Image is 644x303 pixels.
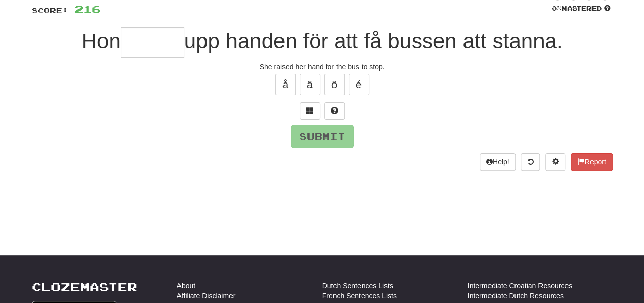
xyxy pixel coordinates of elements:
a: Affiliate Disclaimer [177,291,236,301]
span: 0 % [552,4,562,12]
button: Help! [480,153,516,171]
a: French Sentences Lists [322,291,397,301]
a: Clozemaster [32,281,137,293]
a: About [177,281,196,291]
button: é [349,74,369,95]
button: ä [300,74,320,95]
button: ö [324,74,345,95]
span: 216 [74,3,100,15]
div: She raised her hand for the bus to stop. [32,62,613,72]
div: Mastered [550,4,613,13]
button: Switch sentence to multiple choice alt+p [300,102,320,120]
span: Hon [82,29,121,53]
button: Round history (alt+y) [521,153,540,171]
button: å [275,74,296,95]
button: Report [571,153,612,171]
span: upp handen för att få bussen att stanna. [184,29,563,53]
a: Intermediate Croatian Resources [468,281,572,291]
button: Submit [291,125,354,148]
span: Score: [32,6,68,15]
a: Intermediate Dutch Resources [468,291,564,301]
button: Single letter hint - you only get 1 per sentence and score half the points! alt+h [324,102,345,120]
a: Dutch Sentences Lists [322,281,393,291]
